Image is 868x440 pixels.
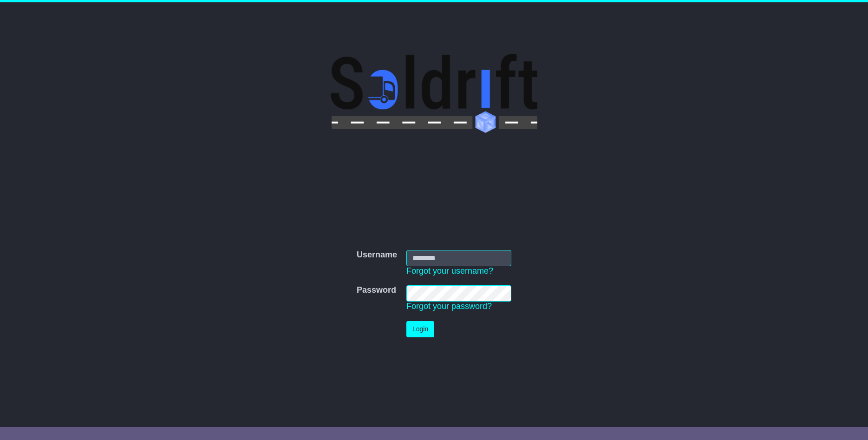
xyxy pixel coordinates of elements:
img: Soldrift Pty Ltd [331,54,537,133]
label: Username [357,250,397,260]
label: Password [357,285,396,296]
a: Forgot your username? [406,266,493,276]
a: Forgot your password? [406,302,492,311]
button: Login [406,321,434,337]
